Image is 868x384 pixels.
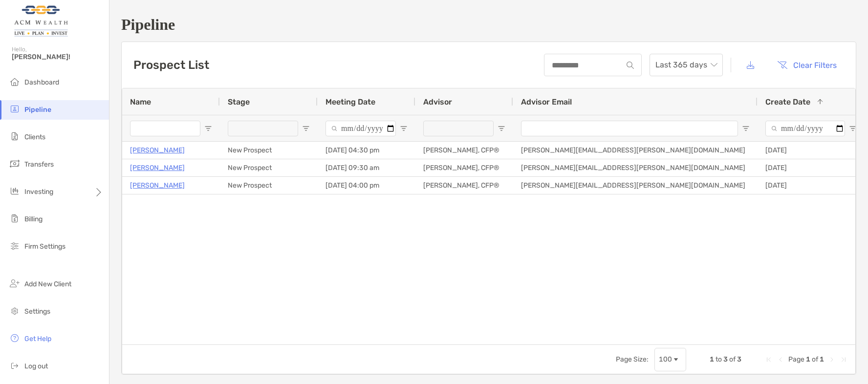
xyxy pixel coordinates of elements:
[415,177,513,194] div: [PERSON_NAME], CFP®
[723,355,728,363] span: 3
[130,144,185,156] a: [PERSON_NAME]
[204,125,212,132] button: Open Filter Menu
[737,355,741,363] span: 3
[812,355,818,363] span: of
[765,356,773,363] div: First Page
[9,360,21,371] img: logout icon
[9,76,21,87] img: dashboard icon
[423,97,452,107] span: Advisor
[849,125,857,132] button: Open Filter Menu
[729,355,736,363] span: of
[220,142,318,159] div: New Prospect
[498,125,505,132] button: Open Filter Menu
[130,162,185,174] a: [PERSON_NAME]
[616,355,649,363] div: Page Size:
[24,160,54,169] span: Transfers
[765,121,845,136] input: Create Date Filter Input
[325,121,396,136] input: Meeting Date Filter Input
[758,177,865,194] div: [DATE]
[318,159,415,176] div: [DATE] 09:30 am
[521,121,738,136] input: Advisor Email Filter Input
[9,305,21,317] img: settings icon
[121,16,856,34] h1: Pipeline
[24,133,45,141] span: Clients
[24,215,43,223] span: Billing
[710,355,714,363] span: 1
[513,142,758,159] div: [PERSON_NAME][EMAIL_ADDRESS][PERSON_NAME][DOMAIN_NAME]
[840,356,847,363] div: Last Page
[24,280,71,288] span: Add New Client
[9,130,21,142] img: clients icon
[24,362,48,370] span: Log out
[765,97,810,107] span: Create Date
[24,335,51,343] span: Get Help
[130,97,151,107] span: Name
[828,356,836,363] div: Next Page
[220,159,318,176] div: New Prospect
[133,58,209,72] h3: Prospect List
[654,348,686,371] div: Page Size
[788,355,804,363] span: Page
[513,177,758,194] div: [PERSON_NAME][EMAIL_ADDRESS][PERSON_NAME][DOMAIN_NAME]
[318,142,415,159] div: [DATE] 04:30 pm
[220,177,318,194] div: New Prospect
[659,355,672,363] div: 100
[820,355,824,363] span: 1
[9,277,21,289] img: add_new_client icon
[627,62,634,69] img: input icon
[716,355,722,363] span: to
[12,53,103,61] span: [PERSON_NAME]!
[806,355,810,363] span: 1
[24,188,53,196] span: Investing
[12,4,70,39] img: Zoe Logo
[521,97,572,107] span: Advisor Email
[228,97,250,107] span: Stage
[742,125,750,132] button: Open Filter Menu
[130,121,200,136] input: Name Filter Input
[24,106,51,114] span: Pipeline
[9,185,21,197] img: investing icon
[777,356,784,363] div: Previous Page
[400,125,408,132] button: Open Filter Menu
[130,179,185,192] a: [PERSON_NAME]
[770,54,844,76] button: Clear Filters
[302,125,310,132] button: Open Filter Menu
[415,142,513,159] div: [PERSON_NAME], CFP®
[415,159,513,176] div: [PERSON_NAME], CFP®
[24,307,50,316] span: Settings
[9,240,21,252] img: firm-settings icon
[758,142,865,159] div: [DATE]
[758,159,865,176] div: [DATE]
[9,103,21,115] img: pipeline icon
[325,97,375,107] span: Meeting Date
[9,158,21,170] img: transfers icon
[655,54,717,76] span: Last 365 days
[24,242,65,251] span: Firm Settings
[513,159,758,176] div: [PERSON_NAME][EMAIL_ADDRESS][PERSON_NAME][DOMAIN_NAME]
[24,78,59,86] span: Dashboard
[9,213,21,224] img: billing icon
[9,332,21,344] img: get-help icon
[318,177,415,194] div: [DATE] 04:00 pm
